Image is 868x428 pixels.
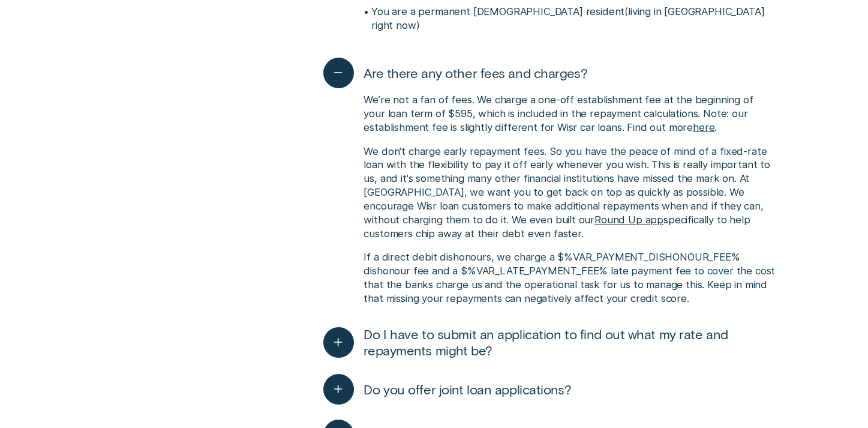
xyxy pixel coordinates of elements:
[371,5,776,32] p: You are a permanent [DEMOGRAPHIC_DATA] resident living in [GEOGRAPHIC_DATA] right now
[416,19,420,31] span: )
[323,58,587,88] button: Are there any other fees and charges?
[624,5,628,17] span: (
[364,93,776,134] p: We’re not a fan of fees. We charge a one-off establishment fee at the beginning of your loan term...
[323,374,571,405] button: Do you offer joint loan applications?
[364,250,776,305] p: If a direct debit dishonours, we charge a $%VAR_PAYMENT_DISHONOUR_FEE% dishonour fee and a $%VAR_...
[594,214,663,226] a: Round Up app
[693,121,714,133] a: here
[364,65,587,82] span: Are there any other fees and charges?
[364,145,776,241] p: We don't charge early repayment fees. So you have the peace of mind of a fixed-rate loan with the...
[364,381,571,398] span: Do you offer joint loan applications?
[323,326,777,359] button: Do I have to submit an application to find out what my rate and repayments might be?
[364,326,776,359] span: Do I have to submit an application to find out what my rate and repayments might be?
